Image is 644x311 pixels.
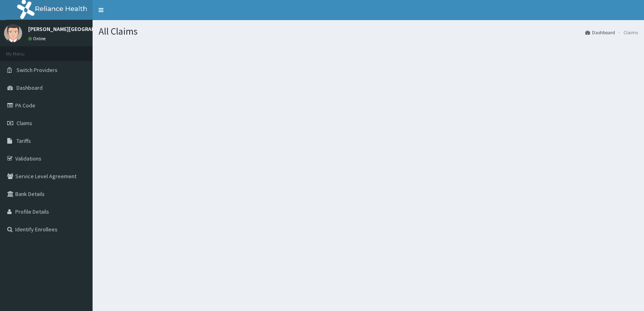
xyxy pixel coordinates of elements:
[28,26,121,32] p: [PERSON_NAME][GEOGRAPHIC_DATA]
[17,137,31,144] span: Tariffs
[616,29,638,36] li: Claims
[28,36,47,41] a: Online
[17,119,32,127] span: Claims
[4,24,22,42] img: User Image
[585,29,615,36] a: Dashboard
[17,84,43,91] span: Dashboard
[99,26,638,37] h1: All Claims
[17,66,58,74] span: Switch Providers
